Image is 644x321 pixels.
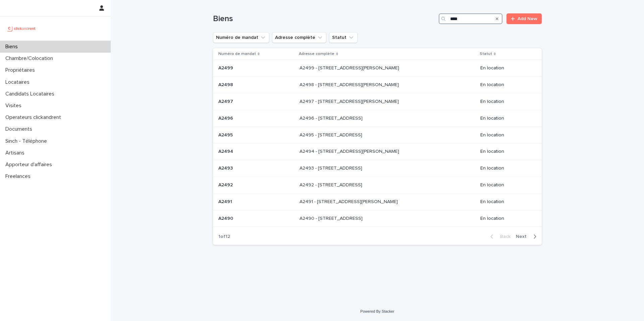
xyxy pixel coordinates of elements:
p: A2494 [218,147,234,154]
tr: A2490A2490 A2490 - [STREET_ADDRESS]A2490 - [STREET_ADDRESS] En location [213,210,542,227]
tr: A2498A2498 A2498 - [STREET_ADDRESS][PERSON_NAME]A2498 - [STREET_ADDRESS][PERSON_NAME] En location [213,77,542,93]
button: Next [513,234,542,240]
p: Locataires [3,79,35,85]
span: Next [516,234,531,239]
p: En location [480,199,531,205]
span: Add New [518,16,537,21]
p: En location [480,182,531,188]
p: A2490 [218,214,234,221]
tr: A2497A2497 A2497 - [STREET_ADDRESS][PERSON_NAME]A2497 - [STREET_ADDRESS][PERSON_NAME] En location [213,93,542,110]
p: A2491 [218,198,233,205]
p: En location [480,116,531,121]
p: A2495 - [STREET_ADDRESS] [300,131,364,138]
p: Propriétaires [3,67,40,73]
p: Adresse complète [299,50,334,58]
input: Search [439,13,502,24]
p: En location [480,149,531,154]
p: Freelances [3,173,36,180]
p: En location [480,82,531,88]
tr: A2492A2492 A2492 - [STREET_ADDRESS]A2492 - [STREET_ADDRESS] En location [213,177,542,193]
tr: A2499A2499 A2499 - [STREET_ADDRESS][PERSON_NAME]A2499 - [STREET_ADDRESS][PERSON_NAME] En location [213,60,542,77]
span: Back [496,234,511,239]
p: En location [480,216,531,221]
p: A2498 [218,81,234,88]
p: A2493 - [STREET_ADDRESS] [300,164,364,171]
a: Add New [506,13,542,24]
p: A2496 - [STREET_ADDRESS] [300,114,364,121]
p: A2497 [218,98,234,105]
p: A2496 [218,114,234,121]
p: A2499 [218,64,234,71]
button: Numéro de mandat [213,32,269,43]
p: A2497 - [STREET_ADDRESS][PERSON_NAME] [300,98,400,105]
tr: A2495A2495 A2495 - [STREET_ADDRESS]A2495 - [STREET_ADDRESS] En location [213,127,542,143]
p: Visites [3,103,27,109]
p: A2499 - [STREET_ADDRESS][PERSON_NAME] [300,64,400,71]
p: A2495 [218,131,234,138]
p: Operateurs clickandrent [3,114,66,121]
p: A2493 [218,164,234,171]
button: Adresse complète [272,32,326,43]
p: A2490 - [STREET_ADDRESS] [300,214,364,221]
p: Biens [3,44,23,50]
p: Documents [3,126,38,132]
p: A2494 - 67 rue Barthélémy Danjou, Boulogne-Billancourt 92100 [300,147,400,154]
a: Powered By Stacker [360,309,394,313]
p: Sinch - Téléphone [3,138,52,144]
p: A2492 - [STREET_ADDRESS] [300,181,364,188]
tr: A2494A2494 A2494 - [STREET_ADDRESS][PERSON_NAME]A2494 - [STREET_ADDRESS][PERSON_NAME] En location [213,143,542,160]
p: En location [480,166,531,171]
tr: A2491A2491 A2491 - [STREET_ADDRESS][PERSON_NAME]A2491 - [STREET_ADDRESS][PERSON_NAME] En location [213,193,542,210]
button: Statut [329,32,358,43]
h1: Biens [213,14,436,24]
p: Candidats Locataires [3,91,60,97]
p: En location [480,99,531,105]
button: Back [485,234,513,240]
p: En location [480,132,531,138]
p: 1 of 12 [213,229,235,245]
img: UCB0brd3T0yccxBKYDjQ [5,22,38,35]
p: Apporteur d'affaires [3,162,57,168]
p: Numéro de mandat [218,50,256,58]
p: A2492 [218,181,234,188]
p: A2491 - 8 Rue Honoré Fragonard, Issy-les-Moulineaux 92130 [300,198,399,205]
p: Artisans [3,150,30,156]
tr: A2493A2493 A2493 - [STREET_ADDRESS]A2493 - [STREET_ADDRESS] En location [213,160,542,177]
p: Chambre/Colocation [3,55,58,62]
p: Statut [480,50,492,58]
p: A2498 - [STREET_ADDRESS][PERSON_NAME] [300,81,400,88]
p: En location [480,65,531,71]
tr: A2496A2496 A2496 - [STREET_ADDRESS]A2496 - [STREET_ADDRESS] En location [213,110,542,127]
